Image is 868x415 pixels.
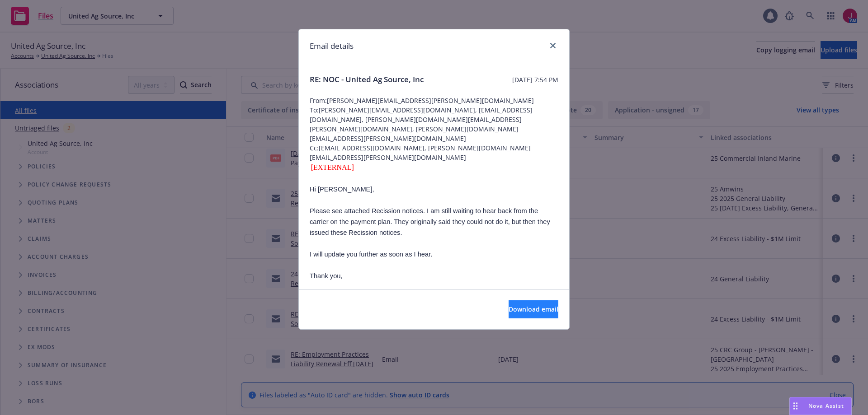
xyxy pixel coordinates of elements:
button: Download email [509,300,558,318]
button: Nova Assist [789,397,852,415]
span: From: [PERSON_NAME][EMAIL_ADDRESS][PERSON_NAME][DOMAIN_NAME] [310,96,558,105]
span: RE: NOC - United Ag Source, Inc [310,74,424,85]
a: close [547,40,558,51]
h1: Email details [310,40,354,52]
span: Cc: [EMAIL_ADDRESS][DOMAIN_NAME], [PERSON_NAME][DOMAIN_NAME][EMAIL_ADDRESS][PERSON_NAME][DOMAIN_N... [310,143,558,162]
span: [DATE] 7:54 PM [512,75,558,84]
span: I will update you further as soon as I hear. [310,251,432,258]
span: Please see attached Recission notices. I am still waiting to hear back from the carrier on the pa... [310,207,550,236]
span: Nova Assist [808,402,844,410]
span: Hi [PERSON_NAME], [310,186,374,193]
span: To: [PERSON_NAME][EMAIL_ADDRESS][DOMAIN_NAME], [EMAIL_ADDRESS][DOMAIN_NAME], [PERSON_NAME][DOMAIN... [310,105,558,143]
span: Thank you, [310,272,343,280]
div: Drag to move [790,397,801,415]
div: [EXTERNAL] [310,162,558,173]
span: Download email [509,305,558,313]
